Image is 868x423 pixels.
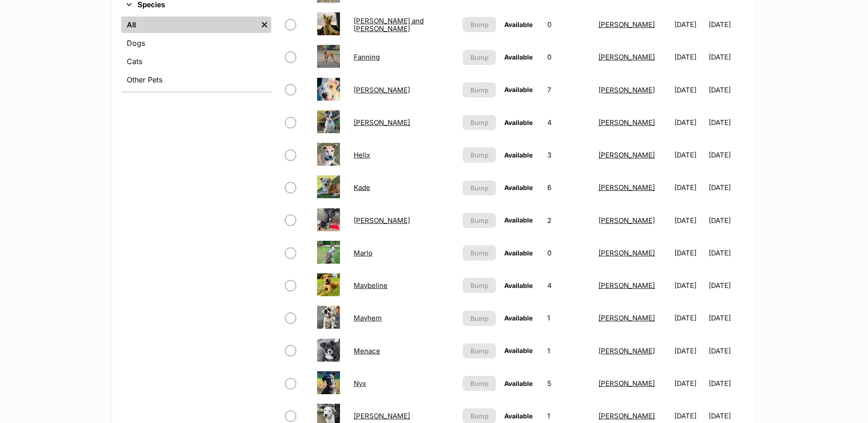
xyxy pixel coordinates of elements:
span: Bump [470,85,489,95]
a: [PERSON_NAME] [598,379,655,388]
button: Bump [463,180,496,195]
a: Maybeline [354,281,388,290]
td: [DATE] [709,107,746,138]
span: Bump [470,53,489,62]
span: Bump [470,248,489,258]
button: Bump [463,343,496,358]
td: [DATE] [671,41,708,73]
div: Species [121,15,271,92]
td: 4 [544,107,594,138]
span: Available [504,282,533,289]
a: [PERSON_NAME] [354,86,410,94]
td: [DATE] [709,74,746,106]
td: [DATE] [671,9,708,40]
td: 7 [544,74,594,106]
a: Helix [354,151,370,159]
td: [DATE] [709,237,746,269]
span: Bump [470,346,489,356]
a: Cats [121,53,271,70]
span: Available [504,86,533,93]
span: Bump [470,183,489,193]
a: Mayhem [354,314,382,322]
td: 5 [544,368,594,399]
td: [DATE] [709,9,746,40]
span: Bump [470,118,489,127]
td: [DATE] [709,172,746,203]
a: Other Pets [121,71,271,88]
td: [DATE] [709,270,746,301]
span: Available [504,53,533,61]
a: Nyx [354,379,366,388]
a: Menace [354,347,380,355]
a: Kade [354,183,370,192]
span: Bump [470,281,489,290]
span: Available [504,412,533,420]
a: Marlo [354,249,372,257]
td: [DATE] [671,139,708,171]
td: 1 [544,302,594,334]
td: [DATE] [709,368,746,399]
a: [PERSON_NAME] [598,20,655,29]
td: 4 [544,270,594,301]
td: 1 [544,335,594,367]
td: [DATE] [671,107,708,138]
span: Bump [470,379,489,388]
span: Bump [470,314,489,323]
a: [PERSON_NAME] [598,281,655,290]
a: [PERSON_NAME] [598,53,655,61]
a: Fanning [354,53,380,61]
img: Hector [317,110,340,133]
span: Available [504,21,533,28]
a: [PERSON_NAME] [354,216,410,225]
button: Bump [463,82,496,98]
td: 3 [544,139,594,171]
button: Bump [463,278,496,293]
button: Bump [463,213,496,228]
a: [PERSON_NAME] [598,216,655,225]
a: [PERSON_NAME] [598,412,655,420]
td: [DATE] [671,335,708,367]
a: [PERSON_NAME] [598,86,655,94]
button: Bump [463,50,496,65]
button: Bump [463,147,496,163]
td: [DATE] [671,270,708,301]
td: [DATE] [671,205,708,236]
span: Bump [470,216,489,225]
a: [PERSON_NAME] [598,347,655,355]
td: [DATE] [709,139,746,171]
span: Available [504,119,533,126]
td: [DATE] [709,335,746,367]
button: Bump [463,311,496,326]
a: [PERSON_NAME] [354,118,410,127]
a: [PERSON_NAME] [598,249,655,257]
button: Bump [463,376,496,391]
span: Available [504,151,533,159]
span: Bump [470,20,489,29]
span: Available [504,216,533,224]
span: Bump [470,150,489,160]
button: Bump [463,115,496,130]
span: Available [504,184,533,191]
a: [PERSON_NAME] [598,183,655,192]
td: [DATE] [709,41,746,73]
span: Available [504,314,533,322]
td: [DATE] [671,302,708,334]
td: [DATE] [709,302,746,334]
td: [DATE] [671,172,708,203]
td: 0 [544,9,594,40]
button: Bump [463,245,496,260]
a: [PERSON_NAME] [598,314,655,322]
a: [PERSON_NAME] [598,118,655,127]
td: 2 [544,205,594,236]
a: [PERSON_NAME] and [PERSON_NAME] [354,16,424,33]
span: Available [504,380,533,387]
img: Kellie [317,208,340,231]
td: [DATE] [671,74,708,106]
button: Bump [463,17,496,32]
td: 0 [544,41,594,73]
td: 6 [544,172,594,203]
td: [DATE] [671,237,708,269]
a: [PERSON_NAME] [354,412,410,420]
a: All [121,16,258,33]
td: 0 [544,237,594,269]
